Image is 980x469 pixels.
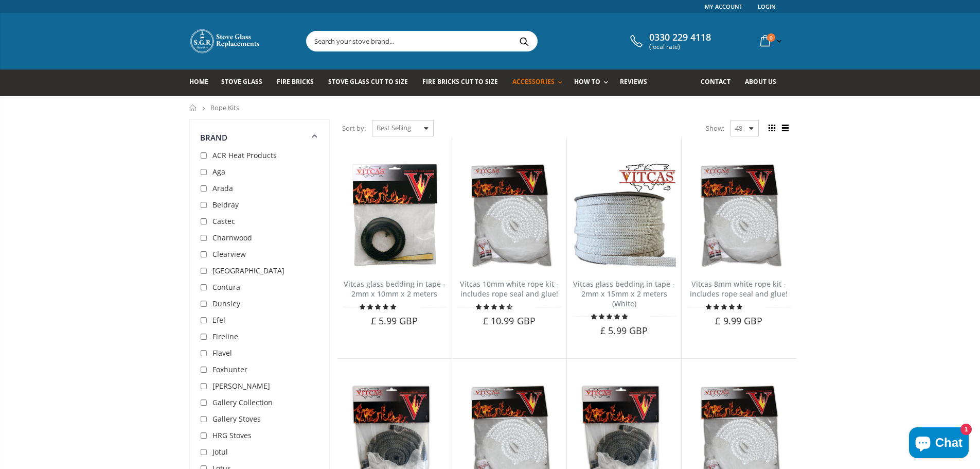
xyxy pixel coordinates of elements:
span: Foxhunter [212,364,247,374]
a: Vitcas 8mm white rope kit - includes rope seal and glue! [690,279,788,299]
span: Home [189,77,208,86]
span: Stove Glass [221,77,262,86]
span: Brand [200,132,228,143]
span: 4.88 stars [591,312,629,320]
a: Vitcas glass bedding in tape - 2mm x 15mm x 2 meters (White) [573,279,675,308]
span: £ 5.99 GBP [600,324,648,337]
img: Stove Glass Replacement [189,28,261,54]
span: Gallery Stoves [212,414,261,424]
span: (local rate) [649,43,711,50]
span: 4.90 stars [706,303,744,310]
a: How To [574,70,613,96]
span: Arada [212,183,233,193]
span: Gallery Collection [212,397,273,407]
span: Rope Kits [210,103,239,112]
img: Vitcas stove glass bedding in tape [343,163,447,267]
span: Efel [212,315,225,325]
span: £ 10.99 GBP [483,315,536,327]
span: Charnwood [212,233,252,242]
span: 4.67 stars [476,303,514,310]
span: Dunsley [212,299,240,308]
img: Vitcas white rope, glue and gloves kit 8mm [687,163,791,267]
span: Fire Bricks Cut To Size [422,77,498,86]
a: Contact [701,70,738,96]
a: Vitcas 10mm white rope kit - includes rope seal and glue! [460,279,559,299]
span: Aga [212,167,225,177]
span: Jotul [212,447,228,457]
span: [PERSON_NAME] [212,381,270,391]
a: Fire Bricks Cut To Size [422,70,506,96]
a: Reviews [620,70,655,96]
a: Fire Bricks [277,70,322,96]
span: 0 [767,33,775,42]
span: Accessories [512,77,554,86]
a: Home [189,105,197,111]
span: Clearview [212,249,246,259]
span: Contura [212,282,240,292]
span: Contact [701,77,730,86]
input: Search your stove brand... [307,31,652,51]
img: Vitcas white rope, glue and gloves kit 10mm [457,163,561,267]
a: Vitcas glass bedding in tape - 2mm x 10mm x 2 meters [344,279,446,299]
span: Castec [212,216,235,226]
span: 4.85 stars [360,303,398,310]
a: Stove Glass Cut To Size [328,70,416,96]
span: Beldray [212,200,239,210]
a: About us [745,70,784,96]
span: HRG Stoves [212,430,252,440]
span: Fire Bricks [277,77,314,86]
img: Vitcas stove glass bedding in tape [572,163,676,267]
span: Reviews [620,77,647,86]
span: ACR Heat Products [212,150,277,160]
span: Stove Glass Cut To Size [328,77,408,86]
span: How To [574,77,600,86]
span: About us [745,77,776,86]
span: 0330 229 4118 [649,32,711,43]
span: Flavel [212,348,232,358]
a: Stove Glass [221,70,270,96]
span: Fireline [212,332,238,341]
span: £ 9.99 GBP [715,315,762,327]
span: Grid view [767,123,778,134]
a: 0330 229 4118 (local rate) [628,32,711,50]
button: Search [513,31,536,51]
a: Accessories [512,70,567,96]
inbox-online-store-chat: Shopify online store chat [906,427,972,461]
span: Sort by: [342,119,366,137]
a: 0 [756,31,784,51]
span: £ 5.99 GBP [371,315,418,327]
a: Home [189,70,216,96]
span: List view [780,123,791,134]
span: Show: [706,120,724,136]
span: [GEOGRAPHIC_DATA] [212,266,284,275]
